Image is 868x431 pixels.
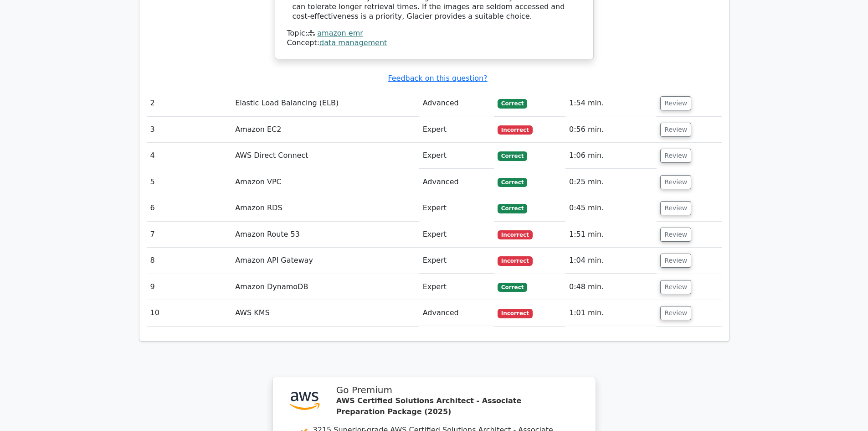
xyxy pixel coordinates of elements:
button: Review [660,254,691,268]
td: 1:04 min. [565,248,657,274]
td: 0:25 min. [565,169,657,195]
td: Amazon VPC [231,169,419,195]
td: Advanced [419,169,494,195]
span: Correct [498,178,527,187]
td: 1:01 min. [565,300,657,326]
span: Incorrect [498,256,533,265]
td: 3 [147,117,232,143]
td: 2 [147,90,232,116]
button: Review [660,306,691,320]
span: Incorrect [498,309,533,318]
div: Topic: [287,29,581,38]
a: data management [319,38,387,47]
button: Review [660,228,691,242]
button: Review [660,280,691,294]
button: Review [660,175,691,189]
td: 0:45 min. [565,195,657,221]
td: Expert [419,143,494,169]
td: Amazon RDS [231,195,419,221]
td: 1:51 min. [565,222,657,248]
div: Concept: [287,38,581,48]
td: 7 [147,222,232,248]
td: 0:56 min. [565,117,657,143]
td: Elastic Load Balancing (ELB) [231,90,419,116]
a: Feedback on this question? [388,74,487,83]
td: 1:06 min. [565,143,657,169]
td: 1:54 min. [565,90,657,116]
td: Expert [419,195,494,221]
button: Review [660,149,691,163]
td: Expert [419,222,494,248]
span: Correct [498,283,527,292]
td: 5 [147,169,232,195]
td: 0:48 min. [565,274,657,300]
td: Amazon EC2 [231,117,419,143]
td: Amazon Route 53 [231,222,419,248]
span: Correct [498,204,527,213]
button: Review [660,96,691,110]
td: Expert [419,248,494,274]
td: Advanced [419,90,494,116]
td: Advanced [419,300,494,326]
td: Amazon API Gateway [231,248,419,274]
span: Incorrect [498,230,533,239]
td: 6 [147,195,232,221]
td: 9 [147,274,232,300]
td: AWS KMS [231,300,419,326]
td: 4 [147,143,232,169]
td: AWS Direct Connect [231,143,419,169]
td: 8 [147,248,232,274]
span: Incorrect [498,125,533,135]
span: Correct [498,151,527,161]
button: Review [660,201,691,215]
a: amazon emr [317,29,363,37]
td: Expert [419,274,494,300]
td: Expert [419,117,494,143]
td: Amazon DynamoDB [231,274,419,300]
span: Correct [498,99,527,108]
button: Review [660,123,691,137]
td: 10 [147,300,232,326]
